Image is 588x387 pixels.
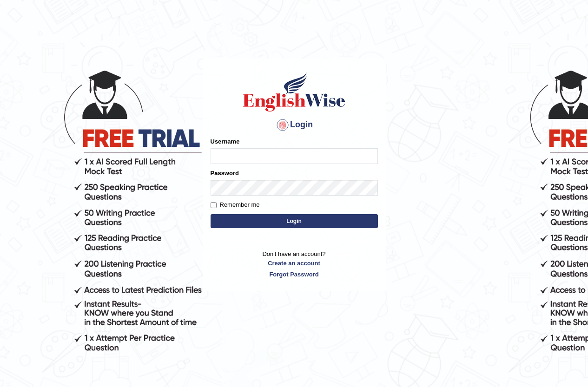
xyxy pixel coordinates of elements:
img: Logo of English Wise sign in for intelligent practice with AI [241,71,347,113]
label: Password [211,169,239,177]
a: Forgot Password [211,270,378,279]
label: Username [211,137,240,146]
button: Login [211,214,378,228]
a: Create an account [211,259,378,268]
label: Remember me [211,200,260,210]
input: Remember me [211,202,217,208]
h4: Login [211,118,378,132]
p: Don't have an account? [211,249,378,278]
